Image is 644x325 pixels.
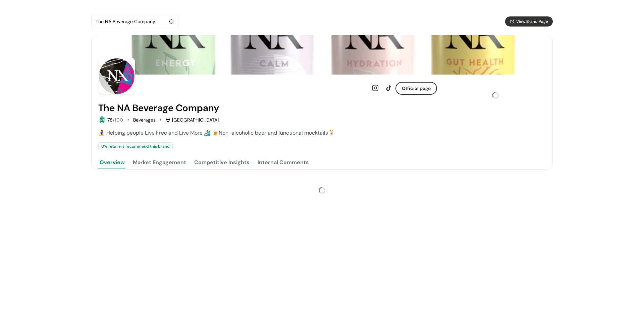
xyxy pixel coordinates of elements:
div: [GEOGRAPHIC_DATA] [166,117,219,124]
button: Official page [395,82,437,95]
span: /100 [113,117,123,123]
div: The NA Beverage Company [96,17,167,26]
div: Beverages [133,117,156,124]
span: 78 [107,117,113,123]
span: View Brand Page [516,18,548,25]
span: 🧘‍♀️ Helping people Live Free and Live More 🏄 🍺Non-alcoholic beer and functional mocktails🍹 [98,129,335,136]
h2: The NA Beverage Company [98,103,219,113]
img: Brand Photo [98,58,135,95]
div: Internal Comments [258,158,309,167]
button: Competitive Insights [193,156,251,169]
img: Brand cover image [92,35,552,75]
div: 0 % retailers recommend this brand [98,142,173,150]
button: Market Engagement [131,156,187,169]
button: View Brand Page [505,16,553,27]
button: Overview [98,156,126,169]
